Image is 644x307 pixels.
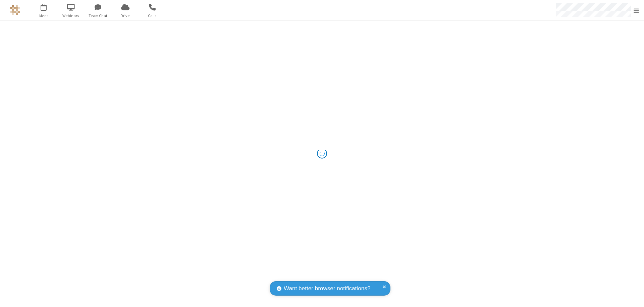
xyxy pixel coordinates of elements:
[86,13,111,19] span: Team Chat
[140,13,165,19] span: Calls
[10,5,20,15] img: QA Selenium DO NOT DELETE OR CHANGE
[58,13,84,19] span: Webinars
[31,13,56,19] span: Meet
[113,13,138,19] span: Drive
[284,284,370,293] span: Want better browser notifications?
